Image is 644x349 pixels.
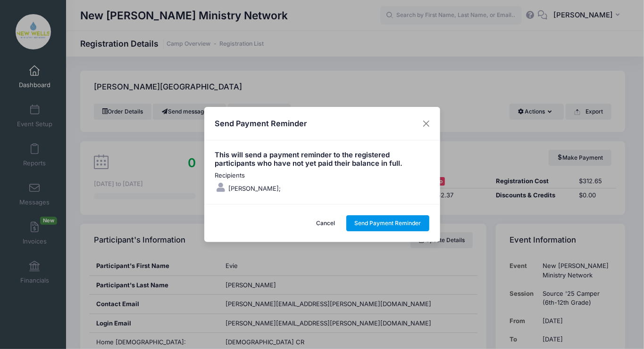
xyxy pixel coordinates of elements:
[228,185,281,192] span: [PERSON_NAME];
[346,215,429,231] button: Send Payment Reminder
[418,115,435,132] button: Close
[215,151,429,168] h5: This will send a payment reminder to the registered participants who have not yet paid their bala...
[215,118,307,129] h4: Send Payment Reminder
[215,171,251,180] label: Recipients
[308,215,343,231] button: Cancel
